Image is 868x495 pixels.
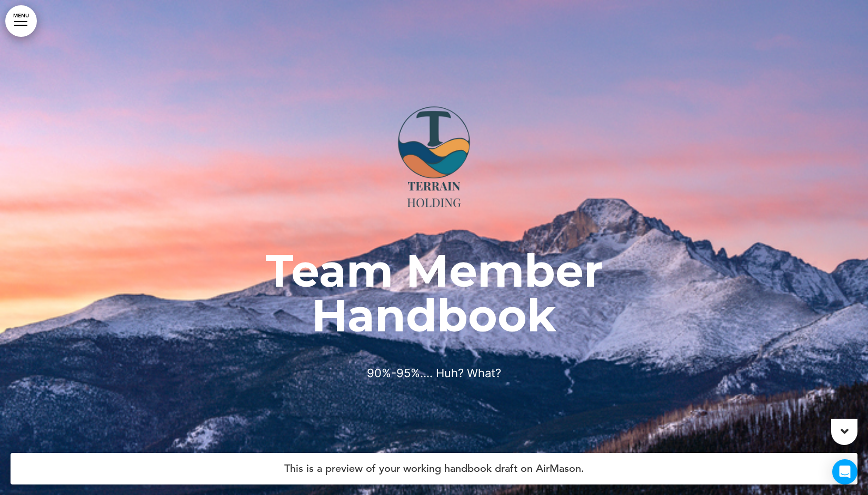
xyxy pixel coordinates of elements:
div: Open Intercom Messenger [832,459,857,484]
h4: This is a preview of your working handbook draft on AirMason. [11,453,857,484]
a: MENU [5,5,37,37]
img: 1755546915857-TerrainHoldingLogocopy.png [372,94,496,218]
span: 90%-95%.... Huh? What? [367,366,501,380]
i: Team Member Handbook [265,244,603,342]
